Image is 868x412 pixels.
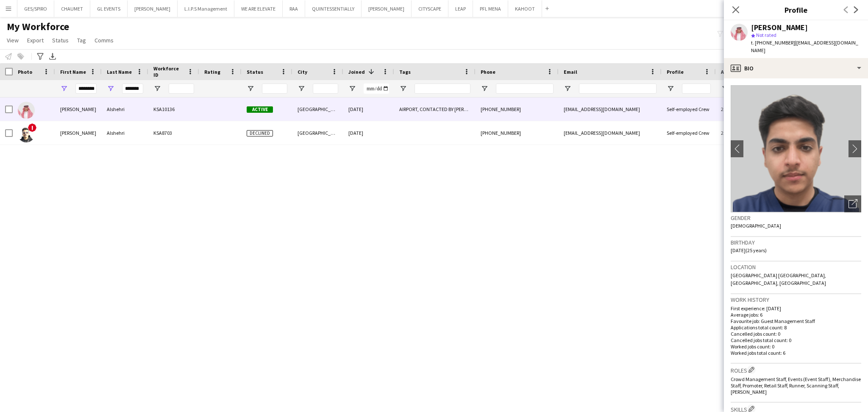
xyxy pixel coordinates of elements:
button: QUINTESSENTIALLY [305,0,362,17]
img: Abdullah Alshehri [18,102,35,119]
span: Crowd Management Staff, Events (Event Staff), Merchandise Staff, Promoter, Retail Staff, Runner, ... [731,376,861,395]
div: [PHONE_NUMBER] [476,97,559,121]
button: CHAUMET [54,0,90,17]
h3: Gender [731,214,861,222]
button: Open Filter Menu [667,85,674,92]
div: [PERSON_NAME] [751,24,808,31]
a: View [3,35,22,46]
div: KSA8703 [148,121,199,145]
div: 25 [716,121,751,145]
button: WE ARE ELEVATE [234,0,283,17]
button: Open Filter Menu [298,85,305,92]
p: First experience: [DATE] [731,305,861,312]
span: ! [28,123,36,132]
button: Open Filter Menu [721,85,729,92]
p: Favourite job: Guest Management Staff [731,318,861,324]
input: Joined Filter Input [364,84,389,94]
button: CITYSCAPE [412,0,448,17]
span: Email [564,69,577,75]
button: RAA [283,0,305,17]
input: Profile Filter Input [682,84,711,94]
input: Workforce ID Filter Input [169,84,194,94]
div: KSA10136 [148,97,199,121]
span: Declined [247,130,273,136]
span: t. [PHONE_NUMBER] [751,39,795,46]
span: Comms [95,36,114,44]
div: [GEOGRAPHIC_DATA] [292,121,343,145]
h3: Location [731,263,861,271]
span: [GEOGRAPHIC_DATA] [GEOGRAPHIC_DATA], [GEOGRAPHIC_DATA], [GEOGRAPHIC_DATA] [731,272,826,286]
button: GL EVENTS [90,0,128,17]
span: Tags [399,69,411,75]
h3: Profile [724,4,868,15]
img: Crew avatar or photo [731,85,861,212]
p: Applications total count: 8 [731,324,861,331]
h3: Birthday [731,239,861,246]
button: Open Filter Menu [153,85,161,92]
span: City [298,69,307,75]
span: [DATE] (25 years) [731,247,767,253]
a: Comms [91,35,117,46]
app-action-btn: Export XLSX [47,51,58,61]
span: Not rated [756,32,776,38]
button: Open Filter Menu [481,85,488,92]
button: [PERSON_NAME] [128,0,178,17]
button: [PERSON_NAME] [362,0,412,17]
a: Export [24,35,47,46]
span: Profile [667,69,684,75]
input: Tags Filter Input [415,84,470,94]
span: Phone [481,69,495,75]
div: Open photos pop-in [844,195,861,212]
div: [DATE] [343,121,394,145]
button: Open Filter Menu [348,85,356,92]
span: Export [27,36,44,44]
span: First Name [60,69,86,75]
span: Workforce ID [153,65,184,78]
p: Worked jobs count: 0 [731,343,861,350]
input: City Filter Input [313,84,338,94]
span: Tag [77,36,86,44]
input: Status Filter Input [262,84,287,94]
button: Open Filter Menu [247,85,254,92]
div: [PHONE_NUMBER] [476,121,559,145]
button: GES/SPIRO [17,0,54,17]
span: Active [247,106,273,113]
span: Photo [18,69,32,75]
h3: Work history [731,296,861,303]
div: Bio [724,58,868,78]
div: Alshehri [102,121,148,145]
input: Phone Filter Input [496,84,554,94]
button: Open Filter Menu [564,85,571,92]
div: [EMAIL_ADDRESS][DOMAIN_NAME] [559,97,662,121]
div: Self-employed Crew [662,97,716,121]
a: Status [49,35,72,46]
button: Open Filter Menu [60,85,68,92]
p: Worked jobs total count: 6 [731,350,861,356]
span: My Workforce [7,20,69,33]
span: Last Name [107,69,132,75]
div: [PERSON_NAME] [55,97,102,121]
button: L.I.P.S Management [178,0,234,17]
div: [GEOGRAPHIC_DATA] [292,97,343,121]
span: Age [721,69,730,75]
p: Cancelled jobs total count: 0 [731,337,861,343]
button: PFL MENA [473,0,508,17]
h3: Roles [731,365,861,374]
img: Abdullah Alshehri [18,125,35,142]
button: Open Filter Menu [399,85,407,92]
app-action-btn: Advanced filters [35,51,45,61]
button: Open Filter Menu [107,85,114,92]
div: [EMAIL_ADDRESS][DOMAIN_NAME] [559,121,662,145]
p: Average jobs: 6 [731,312,861,318]
a: Tag [74,35,89,46]
div: Alshehri [102,97,148,121]
div: 25 [716,97,751,121]
div: [PERSON_NAME] [55,121,102,145]
span: | [EMAIL_ADDRESS][DOMAIN_NAME] [751,39,858,53]
button: KAHOOT [508,0,542,17]
div: [DATE] [343,97,394,121]
div: AIRPORT, CONTACTED BY [PERSON_NAME], ENGLISH ++, FOLLOW UP , [PERSON_NAME] PROFILE, SAUDI NATIONA... [394,97,476,121]
span: Joined [348,69,365,75]
span: [DEMOGRAPHIC_DATA] [731,223,781,229]
p: Cancelled jobs count: 0 [731,331,861,337]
